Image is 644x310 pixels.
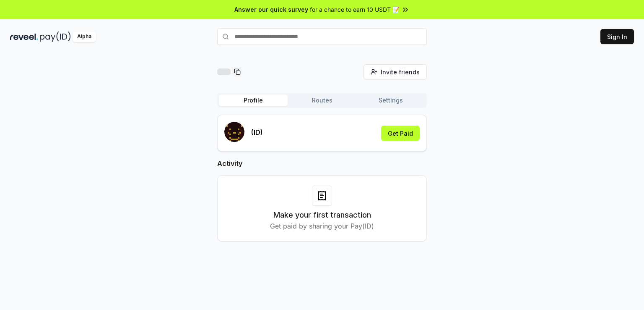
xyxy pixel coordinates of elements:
[234,5,308,14] span: Answer our quick survey
[273,209,371,221] h3: Make your first transaction
[381,68,420,76] span: Invite friends
[40,32,71,42] img: pay_id
[219,95,288,106] button: Profile
[270,221,374,231] p: Get paid by sharing your Pay(ID)
[251,127,263,137] p: (ID)
[364,64,427,79] button: Invite friends
[600,29,634,44] button: Sign In
[73,32,96,42] div: Alpha
[10,32,38,42] img: reveel_dark
[356,95,425,106] button: Settings
[310,5,400,14] span: for a chance to earn 10 USDT 📝
[217,158,427,168] h2: Activity
[288,95,356,106] button: Routes
[381,126,420,141] button: Get Paid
